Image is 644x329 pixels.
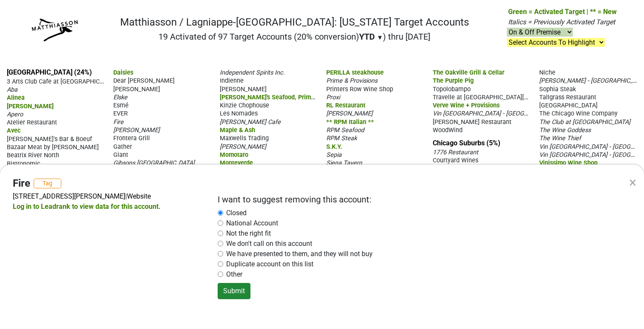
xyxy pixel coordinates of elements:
a: [STREET_ADDRESS][PERSON_NAME] [13,192,125,200]
h2: I want to suggest removing this account: [218,194,615,205]
div: × [629,172,636,193]
button: Submit [218,283,250,299]
label: Not the right fit [226,228,271,239]
label: Closed [226,208,247,218]
label: Duplicate account on this list [226,259,313,269]
span: | [125,192,127,200]
label: We have presented to them, and they will not buy [226,249,373,259]
a: Website [127,192,151,200]
label: Other [226,269,242,280]
label: National Account [226,218,278,228]
label: We don't call on this account [226,239,312,249]
a: Log in to Leadrank to view data for this account. [13,202,161,211]
h4: Fire [13,177,30,190]
button: Tag [34,179,61,188]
